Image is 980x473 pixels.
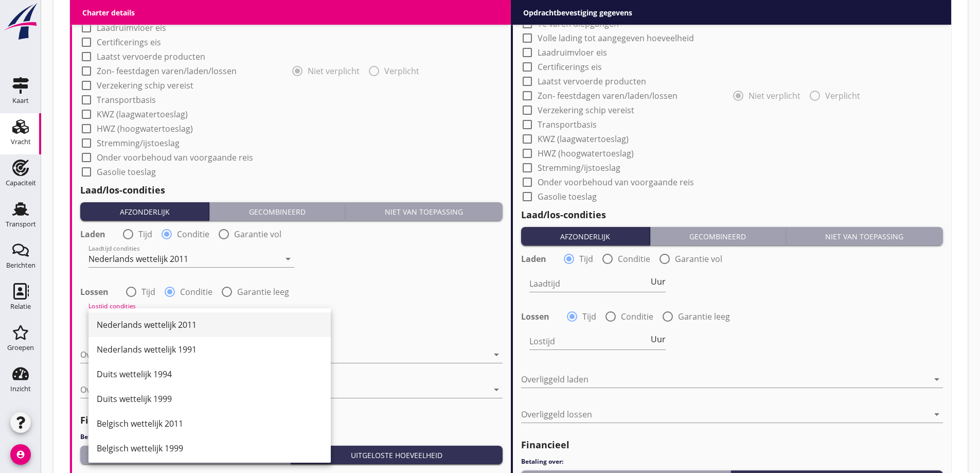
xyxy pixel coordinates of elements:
[97,66,237,76] label: Zon- feestdagen varen/laden/lossen
[84,450,286,461] div: Ingeladen hoeveelheid
[675,254,722,264] label: Garantie vol
[209,202,345,221] button: Gecombineerd
[80,432,503,442] h4: Betaling over:
[790,231,939,242] div: Niet van toepassing
[80,183,503,197] h2: Laad/los-condities
[678,311,730,322] label: Garantie leeg
[97,51,205,62] label: Laatst vervoerde producten
[538,19,619,29] label: Te varen diepgangen
[538,148,634,159] label: HWZ (hoogwatertoeslag)
[931,373,943,386] i: arrow_drop_down
[6,262,35,269] div: Berichten
[237,287,289,297] label: Garantie leeg
[97,124,193,134] label: HWZ (hoogwatertoeslag)
[177,229,209,239] label: Conditie
[80,229,105,239] strong: Laden
[88,254,188,264] div: Nederlands wettelijk 2011
[141,287,155,297] label: Tijd
[7,344,34,351] div: Groepen
[10,303,31,310] div: Relatie
[529,333,649,349] input: Lostijd
[525,231,646,242] div: Afzonderlijk
[6,221,36,227] div: Transport
[538,191,597,202] label: Gasolie toeslag
[521,457,943,466] h4: Betaling over:
[97,152,253,163] label: Onder voorbehoud van voorgaande reis
[538,33,694,43] label: Volle lading tot aangegeven hoeveelheid
[97,95,156,105] label: Transportbasis
[6,180,36,186] div: Capaciteit
[786,227,943,246] button: Niet van toepassing
[654,231,781,242] div: Gecombineerd
[11,138,31,145] div: Vracht
[291,446,503,464] button: Uitgeloste hoeveelheid
[97,319,323,331] div: Nederlands wettelijk 2011
[97,8,253,19] label: Volle lading tot aangegeven hoeveelheid
[80,287,109,297] strong: Lossen
[97,442,323,454] div: Belgisch wettelijk 1999
[521,438,943,452] h2: Financieel
[345,202,502,221] button: Niet van toepassing
[538,105,634,115] label: Verzekering schip vereist
[538,91,678,101] label: Zon- feestdagen varen/laden/lossen
[349,206,498,217] div: Niet van toepassing
[618,254,650,264] label: Conditie
[84,206,205,217] div: Afzonderlijk
[2,3,39,41] img: logo-small.a267ee39.svg
[234,229,281,239] label: Garantie vol
[621,311,653,322] label: Conditie
[97,393,323,405] div: Duits wettelijk 1999
[10,386,31,392] div: Inzicht
[80,413,503,427] h2: Financieel
[538,119,597,130] label: Transportbasis
[538,163,620,173] label: Stremming/ijstoeslag
[490,383,503,396] i: arrow_drop_down
[213,206,341,217] div: Gecombineerd
[97,343,323,356] div: Nederlands wettelijk 1991
[521,311,549,322] strong: Lossen
[180,287,212,297] label: Conditie
[538,134,629,144] label: KWZ (laagwatertoeslag)
[80,446,291,464] button: Ingeladen hoeveelheid
[490,348,503,361] i: arrow_drop_down
[97,80,193,91] label: Verzekering schip vereist
[579,254,593,264] label: Tijd
[529,275,649,292] input: Laadtijd
[538,47,607,58] label: Laadruimvloer eis
[521,227,650,246] button: Afzonderlijk
[931,408,943,421] i: arrow_drop_down
[538,177,694,187] label: Onder voorbehoud van voorgaande reis
[521,254,546,264] strong: Laden
[651,335,666,343] span: Uur
[97,368,323,380] div: Duits wettelijk 1994
[97,167,156,177] label: Gasolie toeslag
[97,138,180,148] label: Stremming/ijstoeslag
[97,23,166,33] label: Laadruimvloer eis
[12,97,29,104] div: Kaart
[80,202,209,221] button: Afzonderlijk
[650,227,786,246] button: Gecombineerd
[282,253,294,265] i: arrow_drop_down
[97,417,323,430] div: Belgisch wettelijk 2011
[582,311,596,322] label: Tijd
[538,4,620,14] label: Laden op waterstand
[97,37,161,47] label: Certificerings eis
[138,229,152,239] label: Tijd
[10,444,31,465] i: account_circle
[538,76,646,86] label: Laatst vervoerde producten
[97,109,188,119] label: KWZ (laagwatertoeslag)
[538,62,602,72] label: Certificerings eis
[295,450,498,461] div: Uitgeloste hoeveelheid
[651,277,666,286] span: Uur
[521,208,943,222] h2: Laad/los-condities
